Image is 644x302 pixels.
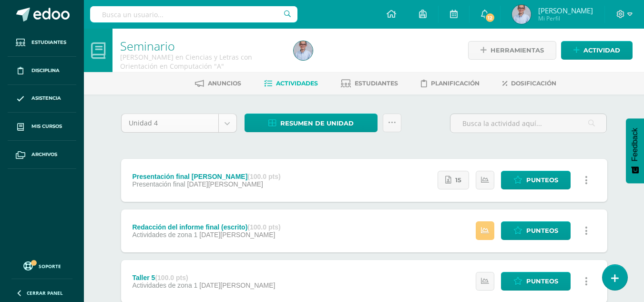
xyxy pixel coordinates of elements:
[450,114,606,133] input: Busca la actividad aquí...
[501,171,571,189] a: Punteos
[132,281,197,289] span: Actividades de zona 1
[276,80,318,87] span: Actividades
[31,94,61,102] span: Asistencia
[8,85,76,113] a: Asistencia
[431,80,480,87] span: Planificación
[455,171,461,189] span: 15
[526,272,558,290] span: Punteos
[122,114,236,132] a: Unidad 4
[526,171,558,189] span: Punteos
[502,76,556,91] a: Dosificación
[538,14,593,22] span: Mi Perfil
[132,173,280,180] div: Presentación final [PERSON_NAME]
[132,274,275,281] div: Taller 5
[120,52,282,71] div: Quinto Quinto Bachillerato en Ciencias y Letras con Orientación en Computación 'A'
[485,12,495,23] span: 12
[561,41,633,60] a: Actividad
[631,128,639,161] span: Feedback
[8,57,76,85] a: Disciplina
[31,67,60,74] span: Disciplina
[120,39,282,52] h1: Seminario
[491,42,544,59] span: Herramientas
[129,114,211,132] span: Unidad 4
[501,272,571,291] a: Punteos
[512,5,531,24] img: 54d5abf9b2742d70e04350d565128aa6.png
[199,231,275,239] span: [DATE][PERSON_NAME]
[31,123,62,130] span: Mis cursos
[155,274,188,281] strong: (100.0 pts)
[31,39,66,46] span: Estudiantes
[421,76,480,91] a: Planificación
[132,180,185,188] span: Presentación final
[341,76,398,91] a: Estudiantes
[90,6,297,22] input: Busca un usuario...
[208,80,241,87] span: Anuncios
[31,151,57,158] span: Archivos
[187,180,263,188] span: [DATE][PERSON_NAME]
[120,38,175,54] a: Seminario
[245,114,378,132] a: Resumen de unidad
[626,118,644,183] button: Feedback - Mostrar encuesta
[132,231,197,239] span: Actividades de zona 1
[294,41,313,60] img: 54d5abf9b2742d70e04350d565128aa6.png
[355,80,398,87] span: Estudiantes
[501,221,571,240] a: Punteos
[8,141,76,169] a: Archivos
[511,80,556,87] span: Dosificación
[132,223,280,231] div: Redacción del informe final (escrito)
[199,281,275,289] span: [DATE][PERSON_NAME]
[8,29,76,57] a: Estudiantes
[11,259,72,272] a: Soporte
[280,115,354,132] span: Resumen de unidad
[526,222,558,240] span: Punteos
[247,223,280,231] strong: (100.0 pts)
[264,76,318,91] a: Actividades
[583,42,620,59] span: Actividad
[195,76,241,91] a: Anuncios
[438,171,469,189] a: 15
[538,6,593,15] span: [PERSON_NAME]
[247,173,280,180] strong: (100.0 pts)
[27,290,63,296] span: Cerrar panel
[39,263,61,270] span: Soporte
[8,113,76,141] a: Mis cursos
[468,41,556,60] a: Herramientas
